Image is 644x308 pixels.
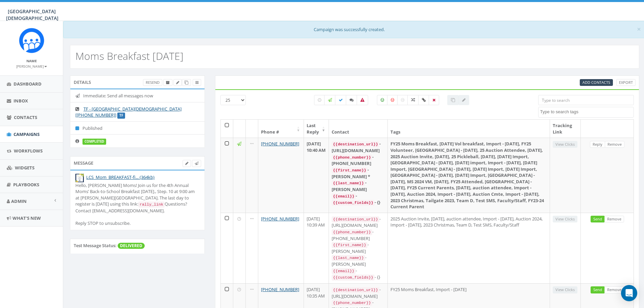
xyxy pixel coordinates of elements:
[304,120,329,138] th: Last Reply: activate to sort column ascending
[332,216,379,222] code: {{destination_url}}
[86,174,154,180] a: LCS_Mom_BREAKFAST-fi... (364kb)
[332,154,384,167] div: - [PHONE_NUMBER]
[332,141,379,147] code: {{destination_url}}
[16,63,47,69] a: [PERSON_NAME]
[314,95,325,105] label: Pending
[304,213,329,284] td: [DATE] 10:39 AM
[332,274,384,281] div: - {}
[332,241,384,254] div: - [PERSON_NAME]
[70,75,205,89] div: Details
[388,138,550,212] td: FY25 Moms Breakfast, [DATE] Vol breakfast, Import - [DATE], FY25 Volunteer, [GEOGRAPHIC_DATA] - [...
[590,141,605,148] a: Reply
[604,216,624,223] a: Remove
[75,126,82,131] i: Published
[329,120,387,138] th: Contact
[591,286,605,293] a: Send
[11,198,27,204] span: Admin
[346,95,357,105] label: Replied
[332,229,372,235] code: {{phone_number}}
[332,193,384,199] div: -
[335,95,347,105] label: Delivered
[304,138,329,212] td: [DATE] 10:40 AM
[195,80,198,85] span: View Campaign Delivery Statistics
[591,216,605,223] a: Send
[16,64,47,69] small: [PERSON_NAME]
[75,182,199,227] div: Hello, [PERSON_NAME] Moms! Join us for the 4th Annual Moms’ Back-to-School Breakfast [DATE]., Ste...
[14,148,43,154] span: Workflows
[332,300,372,306] code: {{phone_number}}
[13,182,39,188] span: Playbooks
[332,268,356,274] code: {{email}}
[332,267,384,274] div: -
[418,95,429,105] label: Link Clicked
[621,285,637,301] div: Open Intercom Messenger
[388,213,550,284] td: 2025 Auction Invite, [DATE], auction attendee, Import - [DATE], Auction 2024, Import - [DATE], 20...
[604,286,624,293] a: Remove
[166,80,170,85] span: Archive Campaign
[14,98,28,104] span: Inbox
[185,80,188,85] span: Clone Campaign
[332,216,384,229] div: - [URL][DOMAIN_NAME]
[332,242,367,248] code: {{first_name}}
[6,8,58,21] span: [GEOGRAPHIC_DATA][DEMOGRAPHIC_DATA]
[176,80,179,85] span: Edit Campaign Title
[19,28,44,53] img: Rally_Corp_Icon_1.png
[70,156,205,170] div: Message
[580,79,613,86] a: Add Contacts
[324,95,336,105] label: Sending
[332,199,384,206] div: - {}
[377,95,388,105] label: Positive
[605,141,624,148] a: Remove
[258,120,304,138] th: Phone #: activate to sort column ascending
[407,95,419,105] label: Mixed
[14,131,40,137] span: Campaigns
[74,242,117,249] label: Test Message Status:
[429,95,439,105] label: Removed
[332,180,384,192] div: - [PERSON_NAME]
[357,95,368,105] label: Bounced
[332,286,384,299] div: - [URL][DOMAIN_NAME]
[118,243,145,249] span: DELIVERED
[14,81,42,87] span: Dashboard
[185,161,188,166] span: Edit Campaign Body
[332,193,356,199] code: {{email}}
[195,161,198,166] span: Send Test Message
[261,216,299,222] a: [PHONE_NUMBER]
[637,24,641,34] span: ×
[82,139,106,145] label: completed
[397,95,408,105] label: Neutral
[261,286,299,292] a: [PHONE_NUMBER]
[332,141,384,153] div: - [URL][DOMAIN_NAME]
[261,141,299,147] a: [PHONE_NUMBER]
[70,89,205,102] li: Immediate: Send all messages now
[75,50,184,62] h2: Moms Breakfast [DATE]
[332,180,365,186] code: {{last_name}}
[26,58,37,63] small: Name
[332,229,384,241] div: - [PHONE_NUMBER]
[75,106,182,118] a: TF - [GEOGRAPHIC_DATA][DEMOGRAPHIC_DATA] [[PHONE_NUMBER]]
[332,254,384,267] div: - [PERSON_NAME]
[332,275,375,281] code: {{custom_fields}}
[15,165,34,171] span: Widgets
[332,167,367,173] code: {{first_name}}
[70,121,205,135] li: Published
[332,200,375,206] code: {{custom_fields}}
[138,202,165,208] code: rally_link
[143,79,162,86] a: Resend
[540,109,634,115] textarea: Search
[387,95,398,105] label: Negative
[332,167,384,180] div: - [PERSON_NAME] *
[13,215,41,221] span: What's New
[332,255,365,261] code: {{last_name}}
[75,94,83,98] i: Immediate: Send all messages now
[332,287,379,293] code: {{destination_url}}
[550,120,581,138] th: Tracking Link
[538,95,634,105] input: Type to search
[616,79,636,86] a: Export
[637,26,641,33] button: Close
[582,80,610,85] span: CSV files only
[332,155,372,161] code: {{phone_number}}
[388,120,550,138] th: Tags
[582,80,610,85] span: Add Contacts
[14,114,37,120] span: Contacts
